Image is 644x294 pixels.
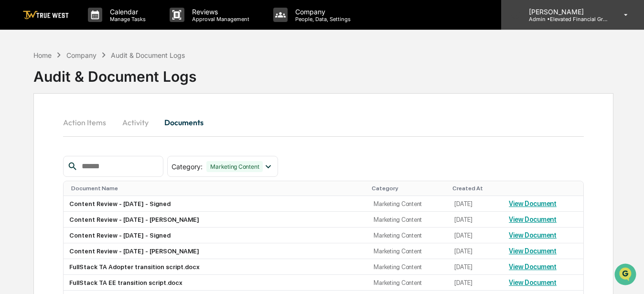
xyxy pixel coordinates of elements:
[64,228,368,243] td: Content Review - [DATE] - Signed
[69,121,77,129] div: 🗄️
[111,51,185,59] div: Audit & Document Logs
[102,16,150,22] p: Manage Tasks
[63,111,114,134] button: Action Items
[521,16,610,22] p: Admin • Elevated Financial Group
[368,196,449,212] td: Marketing Content
[368,275,449,291] td: Marketing Content
[33,60,196,85] div: Audit & Document Logs
[64,212,368,228] td: Content Review - [DATE] - [PERSON_NAME]
[449,275,503,291] td: [DATE]
[10,140,17,147] div: 🔎
[10,121,17,129] div: 🖐️
[509,231,557,239] a: View Document
[102,8,150,16] p: Calendar
[65,117,122,134] a: 🗄️Attestations
[509,200,557,207] a: View Document
[64,259,368,275] td: FullStack TA Adopter transition script.docx
[23,11,69,20] img: logo
[184,8,254,16] p: Reviews
[368,228,449,243] td: Marketing Content
[368,212,449,228] td: Marketing Content
[157,111,211,134] button: Documents
[79,120,118,130] span: Attestations
[63,111,584,134] div: secondary tabs example
[64,243,368,259] td: Content Review - [DATE] - [PERSON_NAME]
[509,247,557,255] a: View Document
[449,196,503,212] td: [DATE]
[162,76,174,87] button: Start new chat
[6,117,65,134] a: 🖐️Preclearance
[613,262,639,288] iframe: Open customer support
[64,196,368,212] td: Content Review - [DATE] - Signed
[10,73,27,90] img: 1746055101610-c473b297-6a78-478c-a979-82029cc54cd1
[67,162,116,169] a: Powered byPylon
[509,279,557,286] a: View Document
[452,185,499,192] div: Created At
[10,20,174,35] p: How can we help?
[19,120,62,130] span: Preclearance
[449,259,503,275] td: [DATE]
[19,139,60,148] span: Data Lookup
[521,8,610,16] p: [PERSON_NAME]
[32,73,157,83] div: Start new chat
[114,111,157,134] button: Activity
[172,163,203,171] span: Category :
[368,259,449,275] td: Marketing Content
[449,243,503,259] td: [DATE]
[372,185,445,192] div: Category
[6,135,64,152] a: 🔎Data Lookup
[368,243,449,259] td: Marketing Content
[449,228,503,243] td: [DATE]
[449,212,503,228] td: [DATE]
[184,16,254,22] p: Approval Management
[509,263,557,271] a: View Document
[206,161,263,172] div: Marketing Content
[64,275,368,291] td: FullStack TA EE transition script.docx
[288,8,355,16] p: Company
[33,51,52,59] div: Home
[71,185,364,192] div: Document Name
[95,162,116,169] span: Pylon
[66,51,97,59] div: Company
[32,83,121,90] div: We're available if you need us!
[288,16,355,22] p: People, Data, Settings
[509,216,557,223] a: View Document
